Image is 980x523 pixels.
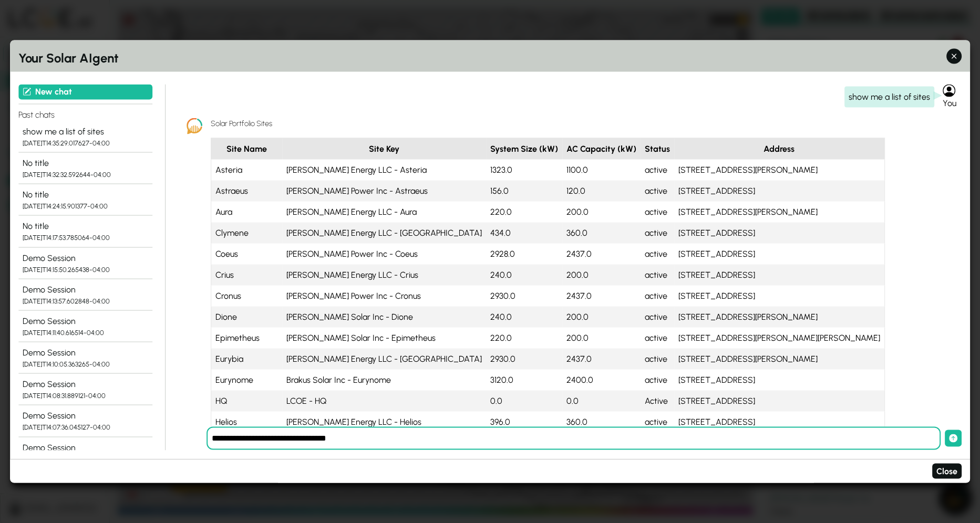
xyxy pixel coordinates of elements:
[486,285,562,306] td: 2930.0
[211,348,282,369] td: Eurybia
[18,247,152,279] button: Demo Session [DATE]T14:15:50.265438-04:00
[486,138,562,160] th: System Size (kW)
[18,437,152,468] button: Demo Session
[641,201,674,222] td: active
[674,222,885,243] td: [STREET_ADDRESS]
[18,121,152,152] button: show me a list of sites [DATE]T14:35:29.017627-04:00
[562,222,641,243] td: 360.0
[674,243,885,264] td: [STREET_ADDRESS]
[23,347,148,359] div: Demo Session
[211,222,282,243] td: Clymene
[211,411,282,432] td: Helios
[674,159,885,180] td: [STREET_ADDRESS][PERSON_NAME]
[674,180,885,201] td: [STREET_ADDRESS]
[211,201,282,222] td: Aura
[18,184,152,216] button: No title [DATE]T14:24:15.901377-04:00
[282,369,486,390] td: Brakus Solar Inc - Eurynome
[23,169,148,179] div: [DATE]T14:32:32.592644-04:00
[641,264,674,285] td: active
[932,464,962,479] button: Close
[562,264,641,285] td: 200.0
[23,252,148,264] div: Demo Session
[486,327,562,348] td: 220.0
[641,222,674,243] td: active
[943,97,962,110] div: You
[562,285,641,306] td: 2437.0
[562,201,641,222] td: 200.0
[211,180,282,201] td: Astraeus
[23,283,148,296] div: Demo Session
[641,243,674,264] td: active
[282,264,486,285] td: [PERSON_NAME] Energy LLC - Crius
[674,138,885,160] th: Address
[486,243,562,264] td: 2928.0
[562,411,641,432] td: 360.0
[282,411,486,432] td: [PERSON_NAME] Energy LLC - Helios
[486,222,562,243] td: 434.0
[562,138,641,160] th: AC Capacity (kW)
[674,369,885,390] td: [STREET_ADDRESS]
[486,411,562,432] td: 396.0
[23,220,148,233] div: No title
[282,180,486,201] td: [PERSON_NAME] Power Inc - Astraeus
[23,233,148,243] div: [DATE]T14:17:53.785064-04:00
[18,152,152,184] button: No title [DATE]T14:32:32.592644-04:00
[18,216,152,247] button: No title [DATE]T14:17:53.785064-04:00
[18,279,152,310] button: Demo Session [DATE]T14:13:57.602848-04:00
[562,243,641,264] td: 2437.0
[23,422,148,432] div: [DATE]T14:07:36.045127-04:00
[282,138,486,160] th: Site Key
[18,310,152,342] button: Demo Session [DATE]T14:11:40.616514-04:00
[486,264,562,285] td: 240.0
[211,159,282,180] td: Asteria
[282,327,486,348] td: [PERSON_NAME] Solar Inc - Epimetheus
[562,327,641,348] td: 200.0
[562,306,641,327] td: 200.0
[211,243,282,264] td: Coeus
[674,264,885,285] td: [STREET_ADDRESS]
[486,390,562,411] td: 0.0
[282,201,486,222] td: [PERSON_NAME] Energy LLC - Aura
[674,306,885,327] td: [STREET_ADDRESS][PERSON_NAME]
[23,410,148,422] div: Demo Session
[486,159,562,180] td: 1323.0
[674,348,885,369] td: [STREET_ADDRESS][PERSON_NAME]
[18,85,152,100] button: New chat
[641,159,674,180] td: active
[282,348,486,369] td: [PERSON_NAME] Energy LLC - [GEOGRAPHIC_DATA]
[282,243,486,264] td: [PERSON_NAME] Power Inc - Coeus
[641,138,674,160] th: Status
[23,201,148,211] div: [DATE]T14:24:15.901377-04:00
[641,285,674,306] td: active
[844,87,934,108] div: show me a list of sites
[211,369,282,390] td: Eurynome
[18,374,152,405] button: Demo Session [DATE]T14:08:31.889121-04:00
[282,222,486,243] td: [PERSON_NAME] Energy LLC - [GEOGRAPHIC_DATA]
[211,138,282,160] th: Site Name
[674,411,885,432] td: [STREET_ADDRESS]
[23,441,148,454] div: Demo Session
[18,405,152,437] button: Demo Session [DATE]T14:07:36.045127-04:00
[23,296,148,306] div: [DATE]T14:13:57.602848-04:00
[641,369,674,390] td: active
[641,180,674,201] td: active
[23,391,148,401] div: [DATE]T14:08:31.889121-04:00
[23,327,148,337] div: [DATE]T14:11:40.616514-04:00
[641,327,674,348] td: active
[211,285,282,306] td: Cronus
[486,369,562,390] td: 3120.0
[18,342,152,374] button: Demo Session [DATE]T14:10:05.363265-04:00
[282,159,486,180] td: [PERSON_NAME] Energy LLC - Asteria
[23,264,148,274] div: [DATE]T14:15:50.265438-04:00
[486,201,562,222] td: 220.0
[641,306,674,327] td: active
[282,390,486,411] td: LCOE - HQ
[562,159,641,180] td: 1100.0
[23,125,148,138] div: show me a list of sites
[562,348,641,369] td: 2437.0
[486,306,562,327] td: 240.0
[18,103,152,121] h4: Past chats
[211,306,282,327] td: Dione
[23,138,148,148] div: [DATE]T14:35:29.017627-04:00
[562,180,641,201] td: 120.0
